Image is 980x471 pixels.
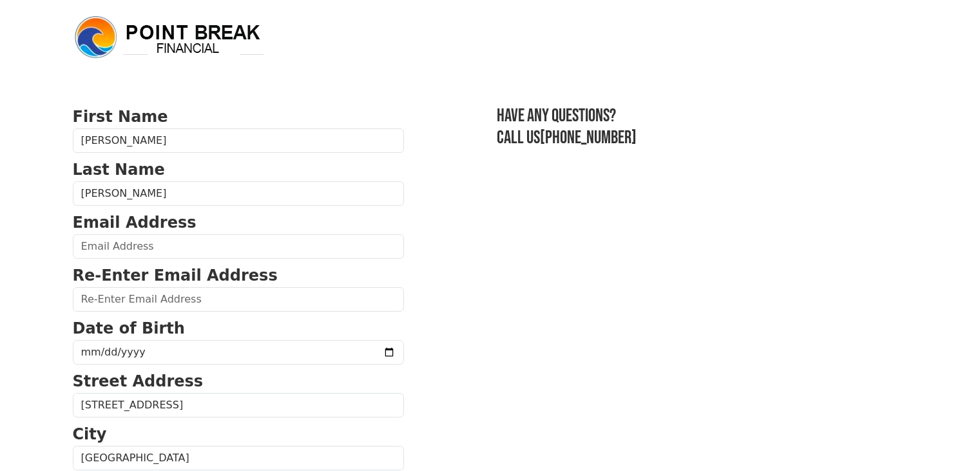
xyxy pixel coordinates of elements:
a: [PHONE_NUMBER] [540,127,637,148]
strong: Street Address [73,372,204,390]
h3: Have any questions? [497,105,908,127]
h3: Call us [497,127,908,149]
input: Street Address [73,393,404,417]
input: Re-Enter Email Address [73,287,404,312]
input: First Name [73,128,404,153]
strong: First Name [73,108,168,126]
strong: Re-Enter Email Address [73,266,278,285]
input: City [73,446,404,470]
input: Last Name [73,181,404,206]
strong: City [73,425,107,443]
input: Email Address [73,234,404,259]
img: logo.png [73,14,266,61]
strong: Last Name [73,161,165,179]
strong: Date of Birth [73,319,185,337]
strong: Email Address [73,214,197,232]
